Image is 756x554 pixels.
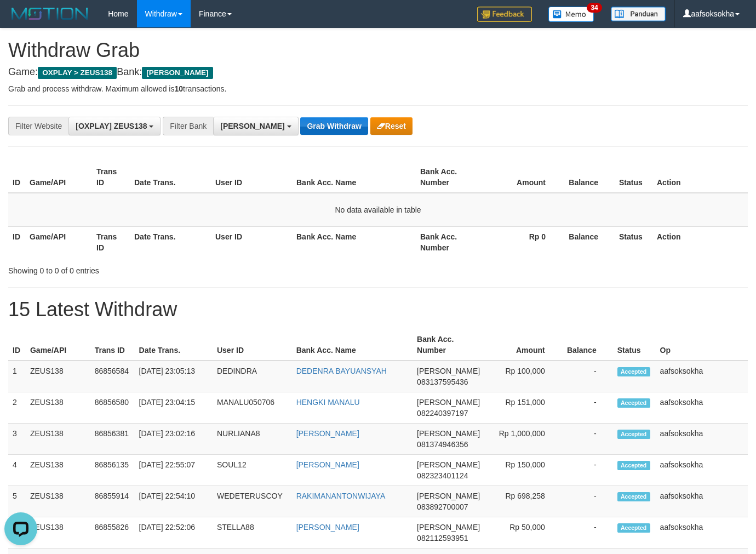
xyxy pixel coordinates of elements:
a: [PERSON_NAME] [296,429,359,438]
td: [DATE] 23:04:15 [135,392,213,424]
span: [PERSON_NAME] [417,460,480,469]
th: Balance [562,162,615,193]
h1: Withdraw Grab [8,39,748,61]
td: 86856135 [90,455,135,486]
span: Copy 083892700007 to clipboard [417,502,468,511]
div: Filter Bank [163,117,213,135]
th: ID [8,162,25,193]
span: Copy 082112593951 to clipboard [417,534,468,542]
th: Action [652,226,748,258]
td: ZEUS138 [26,517,90,549]
h4: Game: Bank: [8,67,748,78]
td: 1 [8,361,26,392]
td: MANALU050706 [213,392,292,424]
td: 86855914 [90,486,135,517]
th: Amount [483,162,562,193]
td: NURLIANA8 [213,424,292,455]
td: - [562,424,613,455]
td: WEDETERUSCOY [213,486,292,517]
td: ZEUS138 [26,455,90,486]
td: 4 [8,455,26,486]
th: Trans ID [92,162,130,193]
td: [DATE] 22:52:06 [135,517,213,549]
th: Trans ID [92,226,130,258]
td: DEDINDRA [213,361,292,392]
td: 2 [8,392,26,424]
button: [PERSON_NAME] [213,117,298,135]
td: - [562,517,613,549]
strong: 10 [174,84,183,93]
th: Game/API [26,329,90,361]
td: ZEUS138 [26,486,90,517]
th: ID [8,329,26,361]
th: Op [656,329,748,361]
img: MOTION_logo.png [8,5,91,22]
td: [DATE] 22:55:07 [135,455,213,486]
td: [DATE] 23:05:13 [135,361,213,392]
th: Trans ID [90,329,135,361]
th: Balance [562,329,613,361]
span: Accepted [617,367,650,376]
th: Bank Acc. Name [292,162,416,193]
td: aafsoksokha [656,392,748,424]
td: No data available in table [8,193,748,227]
td: 5 [8,486,26,517]
span: [PERSON_NAME] [417,523,480,532]
button: Reset [370,117,413,135]
th: Amount [484,329,562,361]
th: User ID [213,329,292,361]
th: Action [652,162,748,193]
td: 86856580 [90,392,135,424]
span: Accepted [617,461,650,470]
span: [PERSON_NAME] [220,122,284,130]
a: HENGKI MANALU [296,398,360,407]
td: ZEUS138 [26,361,90,392]
th: Status [615,162,652,193]
th: Bank Acc. Number [416,162,483,193]
th: Bank Acc. Number [416,226,483,258]
span: [PERSON_NAME] [417,367,480,375]
td: aafsoksokha [656,424,748,455]
td: Rp 1,000,000 [484,424,562,455]
th: Game/API [25,226,92,258]
button: Open LiveChat chat widget [4,4,37,37]
td: 86855826 [90,517,135,549]
button: [OXPLAY] ZEUS138 [68,117,161,135]
td: aafsoksokha [656,517,748,549]
th: Date Trans. [135,329,213,361]
span: Accepted [617,398,650,408]
td: - [562,392,613,424]
td: - [562,486,613,517]
img: Button%20Memo.svg [548,7,594,22]
td: aafsoksokha [656,486,748,517]
span: Accepted [617,523,650,533]
span: Accepted [617,492,650,501]
th: ID [8,226,25,258]
span: Accepted [617,430,650,439]
span: OXPLAY > ZEUS138 [38,67,117,79]
td: 86856381 [90,424,135,455]
span: [PERSON_NAME] [142,67,213,79]
th: Status [615,226,652,258]
th: Date Trans. [130,162,211,193]
a: [PERSON_NAME] [296,523,359,532]
span: Copy 082323401124 to clipboard [417,471,468,480]
span: [PERSON_NAME] [417,429,480,438]
th: Game/API [25,162,92,193]
span: [OXPLAY] ZEUS138 [76,122,147,130]
td: Rp 698,258 [484,486,562,517]
span: [PERSON_NAME] [417,492,480,500]
td: 3 [8,424,26,455]
span: [PERSON_NAME] [417,398,480,407]
td: Rp 150,000 [484,455,562,486]
th: User ID [211,226,292,258]
a: RAKIMANANTONWIJAYA [296,492,386,500]
span: 34 [587,3,602,13]
a: DEDENRA BAYUANSYAH [296,367,387,375]
td: Rp 100,000 [484,361,562,392]
p: Grab and process withdraw. Maximum allowed is transactions. [8,83,748,94]
td: Rp 151,000 [484,392,562,424]
td: ZEUS138 [26,392,90,424]
span: Copy 081374946356 to clipboard [417,440,468,449]
span: Copy 082240397197 to clipboard [417,409,468,418]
